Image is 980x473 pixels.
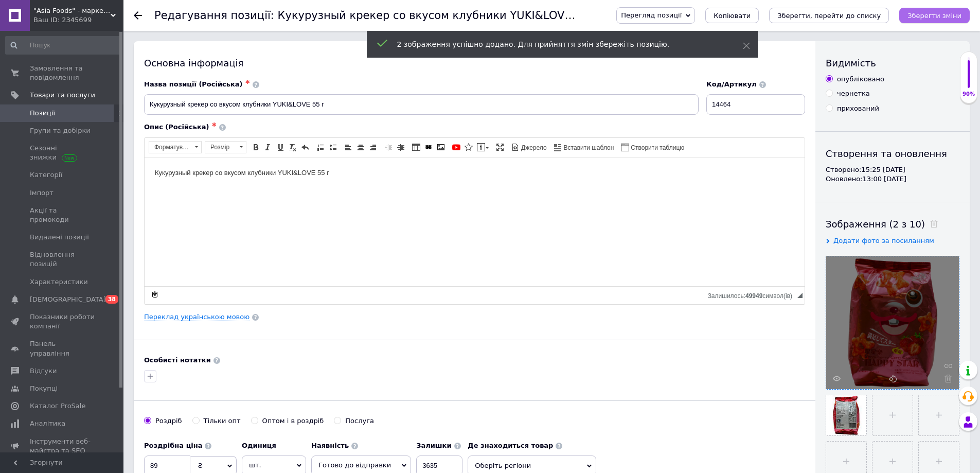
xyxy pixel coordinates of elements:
[212,121,217,128] span: ✱
[144,57,805,69] div: Основна інформація
[797,293,803,298] span: Потягніть для зміни розмірів
[899,8,970,23] button: Зберегти зміни
[837,89,870,98] div: чернетка
[416,442,451,449] b: Залишки
[30,384,58,393] span: Покупці
[287,142,298,153] a: Видалити форматування
[30,64,95,82] span: Замовлення та повідомлення
[134,11,142,20] div: Повернутися назад
[343,142,354,153] a: По лівому краю
[475,142,490,153] a: Вставити повідомлення
[250,142,261,153] a: Жирний (Ctrl+B)
[245,79,250,85] span: ✱
[423,142,434,153] a: Вставити/Редагувати посилання (Ctrl+L)
[553,142,616,153] a: Вставити шаблон
[451,142,462,153] a: Додати відео з YouTube
[144,313,250,321] a: Переклад українською мовою
[708,290,797,300] div: Кiлькiсть символiв
[383,142,394,153] a: Зменшити відступ
[345,416,374,426] div: Послуга
[33,15,123,25] div: Ваш ID: 2345699
[826,147,959,160] div: Створення та оновлення
[714,12,751,20] span: Копіювати
[30,295,106,304] span: [DEMOGRAPHIC_DATA]
[105,295,118,304] span: 38
[619,142,686,153] a: Створити таблицю
[367,142,379,153] a: По правому краю
[826,218,959,231] div: Зображення (2 з 10)
[155,416,182,426] div: Роздріб
[318,461,391,469] span: Готово до відправки
[30,188,54,198] span: Імпорт
[837,104,879,113] div: прихований
[205,141,246,153] a: Розмір
[621,11,682,19] span: Перегляд позиції
[149,289,161,300] a: Зробити резервну копію зараз
[33,6,111,15] span: "Asia Foods" - маркет азійських продуктів
[144,356,211,364] b: Особисті нотатки
[30,206,95,224] span: Акції та промокоди
[395,142,406,153] a: Збільшити відступ
[826,174,959,184] div: Оновлено: 13:00 [DATE]
[30,277,88,287] span: Характеристики
[907,12,961,20] i: Зберегти зміни
[145,157,805,286] iframe: Редактор, F5DBC670-980B-4B91-A3B2-7102293B7946
[262,142,274,153] a: Курсив (Ctrl+I)
[494,142,506,153] a: Максимізувати
[242,442,276,449] b: Одиниця
[299,142,311,153] a: Повернути (Ctrl+Z)
[826,57,959,69] div: Видимість
[311,442,349,449] b: Наявність
[705,8,759,23] button: Копіювати
[30,126,91,135] span: Групи та добірки
[30,144,95,162] span: Сезонні знижки
[30,419,65,428] span: Аналітика
[144,80,243,88] span: Назва позиції (Російська)
[315,142,326,153] a: Вставити/видалити нумерований список
[30,437,95,456] span: Інструменти веб-майстра та SEO
[149,142,191,153] span: Форматування
[149,141,202,153] a: Форматування
[30,233,89,242] span: Видалені позиції
[833,237,934,244] span: Додати фото за посиланням
[960,91,977,98] div: 90%
[275,142,286,153] a: Підкреслений (Ctrl+U)
[355,142,366,153] a: По центру
[327,142,338,153] a: Вставити/видалити маркований список
[463,142,474,153] a: Вставити іконку
[826,165,959,174] div: Створено: 15:25 [DATE]
[745,292,762,300] span: 49949
[30,109,55,118] span: Позиції
[960,51,977,103] div: 90% Якість заповнення
[30,366,57,376] span: Відгуки
[520,144,547,152] span: Джерело
[144,442,202,449] b: Роздрібна ціна
[30,250,95,269] span: Відновлення позицій
[562,144,614,152] span: Вставити шаблон
[468,442,553,449] b: Де знаходиться товар
[144,94,699,115] input: Наприклад, H&M жіноча сукня зелена 38 розмір вечірня максі з блискітками
[397,39,717,49] div: 2 зображення успішно додано. Для прийняття змін збережіть позицію.
[144,123,209,131] span: Опис (Російська)
[777,12,881,20] i: Зберегти, перейти до списку
[510,142,548,153] a: Джерело
[435,142,447,153] a: Зображення
[5,36,121,55] input: Пошук
[411,142,422,153] a: Таблиця
[30,401,85,411] span: Каталог ProSale
[30,170,62,180] span: Категорії
[30,339,95,358] span: Панель управління
[30,91,95,100] span: Товари та послуги
[262,416,324,426] div: Оптом і в роздріб
[154,9,598,22] h1: Редагування позиції: Кукурузный крекер со вкусом клубники YUKI&LOVE 55 г
[769,8,889,23] button: Зберегти, перейти до списку
[837,75,884,84] div: опубліковано
[30,312,95,331] span: Показники роботи компанії
[629,144,684,152] span: Створити таблицю
[204,416,241,426] div: Тільки опт
[706,80,757,88] span: Код/Артикул
[205,142,236,153] span: Розмір
[198,462,203,469] span: ₴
